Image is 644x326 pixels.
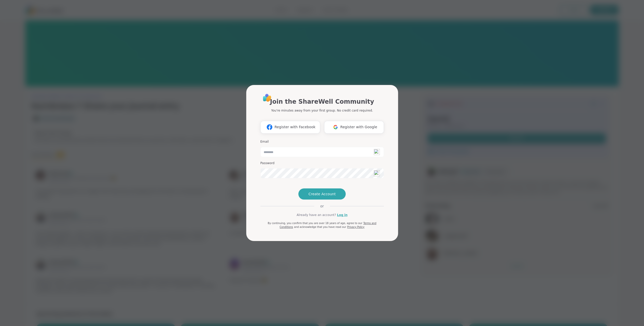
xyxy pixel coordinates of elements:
[314,204,330,209] span: or
[298,188,346,200] button: Create Account
[337,213,347,217] a: Log in
[347,226,364,228] a: Privacy Policy
[324,121,384,134] button: Register with Google
[374,149,380,155] img: npw-badge-icon-locked.svg
[260,161,384,165] h3: Password
[374,170,380,176] img: npw-badge-icon-locked.svg
[260,121,320,134] button: Register with Facebook
[270,97,374,106] h1: Join the ShareWell Community
[331,122,340,132] img: ShareWell Logomark
[294,226,346,228] span: and acknowledge that you have read our
[297,213,336,217] span: Already have an account?
[308,191,336,197] span: Create Account
[260,140,384,144] h3: Email
[271,108,373,113] p: You're minutes away from your first group. No credit card required.
[274,124,315,130] span: Register with Facebook
[340,124,377,130] span: Register with Google
[268,222,362,225] span: By continuing, you confirm that you are over 18 years of age, agree to our
[265,122,274,132] img: ShareWell Logomark
[261,92,273,103] img: ShareWell Logo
